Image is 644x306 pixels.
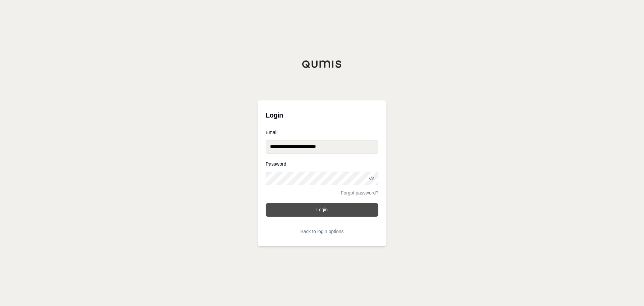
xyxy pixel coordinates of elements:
label: Email [266,130,378,135]
img: Qumis [302,60,342,68]
a: Forgot password? [341,190,378,195]
button: Login [266,203,378,217]
label: Password [266,162,378,166]
h3: Login [266,108,378,122]
button: Back to login options [266,225,378,238]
